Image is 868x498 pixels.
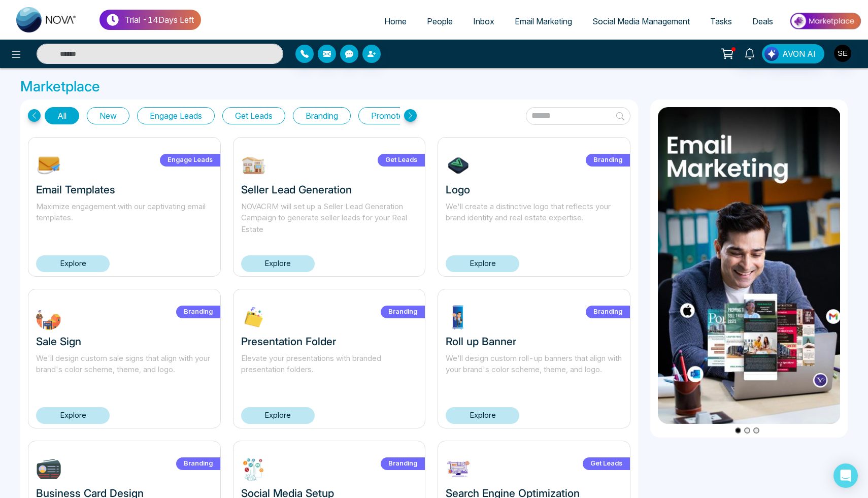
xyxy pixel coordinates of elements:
img: NOmgJ1742393483.jpg [36,153,61,178]
span: Home [384,16,407,26]
button: Go to slide 1 [735,427,741,434]
img: Nova CRM Logo [16,7,77,32]
img: W9EOY1739212645.jpg [241,153,266,178]
button: AVON AI [762,44,824,63]
a: Explore [36,407,110,424]
a: Explore [446,407,519,424]
button: Promote Listings [358,107,445,124]
a: People [417,12,463,31]
span: Deals [752,16,773,26]
a: Home [374,12,417,31]
a: Email Marketing [505,12,582,31]
h3: Email Templates [36,183,213,196]
label: Get Leads [378,154,425,167]
p: Maximize engagement with our captivating email templates. [36,201,213,236]
h3: Presentation Folder [241,335,418,348]
img: item1.png [658,107,841,424]
button: Go to slide 2 [744,427,750,434]
button: New [87,107,129,124]
img: XLP2c1732303713.jpg [241,305,266,330]
h3: Roll up Banner [446,335,622,348]
label: Get Leads [583,457,630,470]
img: Market-place.gif [788,10,862,32]
img: ABHm51732302824.jpg [241,456,266,482]
label: Branding [586,154,630,167]
label: Branding [381,457,425,470]
label: Branding [176,306,220,318]
img: eYwbv1730743564.jpg [446,456,471,482]
span: Social Media Management [592,16,690,26]
img: 7tHiu1732304639.jpg [446,153,471,178]
button: All [45,107,79,124]
p: Trial - 14 Days Left [125,14,194,26]
h3: Seller Lead Generation [241,183,418,196]
a: Explore [241,407,315,424]
a: Deals [742,12,783,31]
button: Branding [293,107,351,124]
button: Engage Leads [137,107,215,124]
a: Inbox [463,12,505,31]
img: FWbuT1732304245.jpg [36,305,61,330]
span: People [427,16,453,26]
p: We'll create a distinctive logo that reflects your brand identity and real estate expertise. [446,201,622,236]
label: Branding [586,306,630,318]
label: Branding [381,306,425,318]
p: We'll design custom sale signs that align with your brand's color scheme, theme, and logo. [36,353,213,387]
a: Social Media Management [582,12,700,31]
p: Elevate your presentations with branded presentation folders. [241,353,418,387]
img: User Avatar [834,45,851,62]
p: NOVACRM will set up a Seller Lead Generation Campaign to generate seller leads for your Real Estate [241,201,418,236]
button: Go to slide 3 [753,427,759,434]
button: Get Leads [222,107,285,124]
label: Branding [176,457,220,470]
span: Inbox [473,16,494,26]
a: Explore [446,255,519,272]
a: Explore [241,255,315,272]
p: We'll design custom roll-up banners that align with your brand's color scheme, theme, and logo. [446,353,622,387]
a: Explore [36,255,110,272]
div: Open Intercom Messenger [833,463,858,488]
h3: Logo [446,183,622,196]
label: Engage Leads [160,154,220,167]
span: AVON AI [782,48,816,60]
span: Email Marketing [515,16,572,26]
span: Tasks [710,16,732,26]
a: Tasks [700,12,742,31]
img: ptdrg1732303548.jpg [446,305,471,330]
h3: Sale Sign [36,335,213,348]
img: BbxDK1732303356.jpg [36,456,61,482]
img: Lead Flow [764,47,779,61]
h3: Marketplace [20,78,848,95]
